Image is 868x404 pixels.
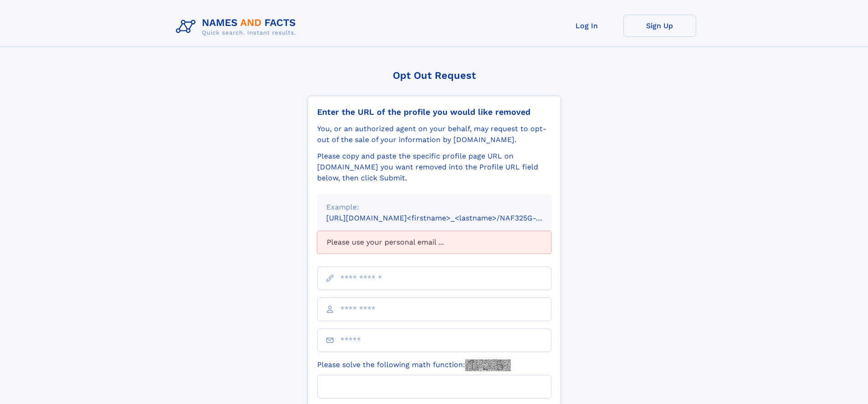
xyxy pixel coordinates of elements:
a: Log In [550,15,623,37]
div: Enter the URL of the profile you would like removed [317,107,551,117]
img: Logo Names and Facts [172,15,303,39]
div: Please use your personal email ... [317,231,551,254]
label: Please solve the following math function: [317,359,511,371]
div: Please copy and paste the specific profile page URL on [DOMAIN_NAME] you want removed into the Pr... [317,151,551,184]
a: Sign Up [623,15,696,37]
div: Example: [326,202,542,213]
div: Opt Out Request [308,70,561,81]
small: [URL][DOMAIN_NAME]<firstname>_<lastname>/NAF325G-xxxxxxxx [326,214,569,222]
div: You, or an authorized agent on your behalf, may request to opt-out of the sale of your informatio... [317,123,551,145]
